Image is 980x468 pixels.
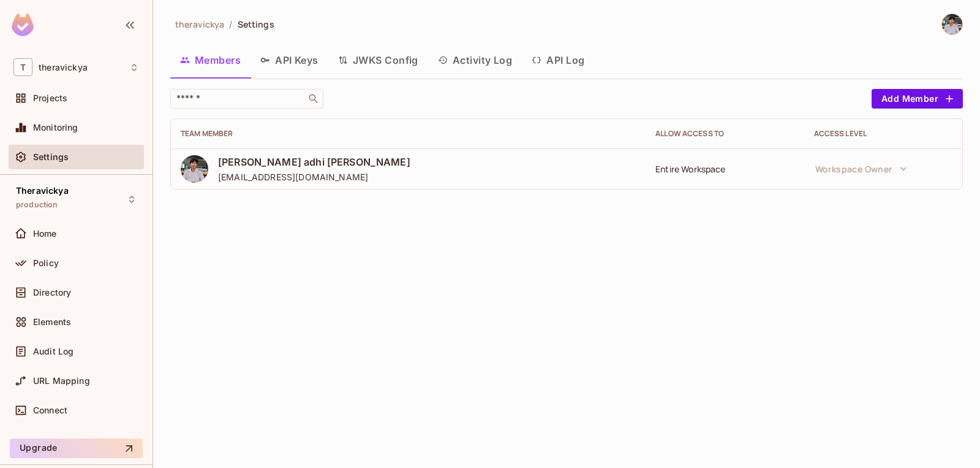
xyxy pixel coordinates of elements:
span: Settings [238,18,274,30]
button: Add Member [872,89,963,109]
span: T [13,58,32,76]
span: Connect [33,405,67,415]
img: SReyMgAAAABJRU5ErkJggg== [12,13,34,36]
button: API Log [522,45,594,75]
span: [EMAIL_ADDRESS][DOMAIN_NAME] [218,171,410,183]
span: Policy [33,258,59,268]
button: JWKS Config [328,45,428,75]
button: Upgrade [10,439,143,458]
div: Allow Access to [655,129,794,139]
span: Elements [33,317,71,327]
span: Theravickya [16,186,69,196]
span: URL Mapping [33,376,90,386]
span: Audit Log [33,347,73,356]
span: Workspace: theravickya [39,63,88,72]
img: 61958377 [181,155,208,183]
span: Monitoring [33,123,78,132]
span: Home [33,229,57,239]
span: [PERSON_NAME] adhi [PERSON_NAME] [218,155,410,169]
span: Settings [33,152,69,162]
div: Access Level [814,129,952,139]
span: production [16,200,58,210]
button: Activity Log [428,45,522,75]
button: Workspace Owner [809,156,913,181]
div: Entire Workspace [655,163,794,175]
button: API Keys [251,45,328,75]
div: Team Member [181,129,636,139]
span: Directory [33,288,71,297]
span: Projects [33,93,67,103]
button: Members [170,45,251,75]
span: theravickya [175,18,224,30]
img: Kevin adhi krisma [942,14,962,34]
li: / [229,18,232,30]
